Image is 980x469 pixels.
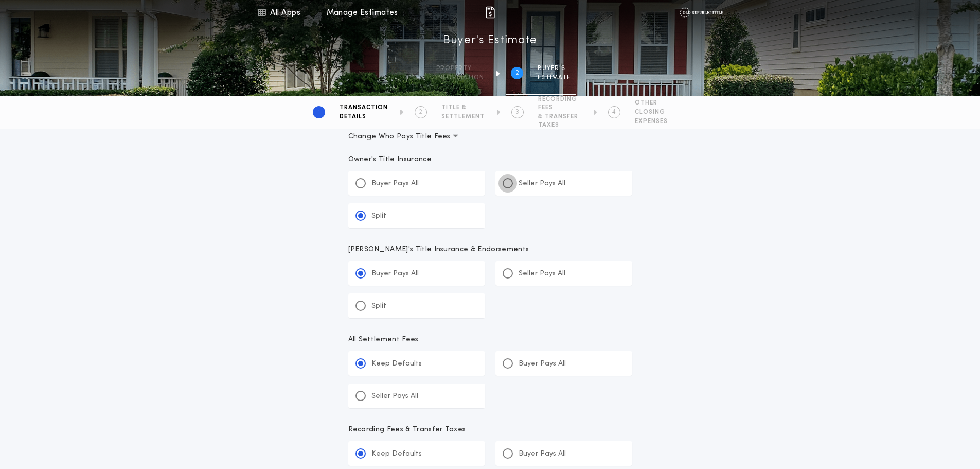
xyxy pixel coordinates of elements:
[340,113,388,121] span: DETAILS
[519,179,565,189] p: Seller Pays All
[348,335,632,345] p: All Settlement Fees
[538,64,571,73] span: BUYER'S
[635,117,668,126] span: EXPENSES
[519,359,566,369] p: Buyer Pays All
[371,359,422,369] p: Keep Defaults
[371,211,386,221] p: Split
[371,269,419,279] p: Buyer Pays All
[371,449,422,459] p: Keep Defaults
[441,103,485,112] span: TITLE &
[348,245,632,255] p: [PERSON_NAME]'s Title Insurance & Endorsements
[519,269,565,279] p: Seller Pays All
[519,449,566,459] p: Buyer Pays All
[436,64,484,73] span: Property
[515,108,519,116] h2: 3
[635,108,668,116] span: CLOSING
[348,425,632,435] p: Recording Fees & Transfer Taxes
[538,74,571,82] span: ESTIMATE
[436,74,484,82] span: information
[484,6,496,19] img: img
[348,132,632,142] button: Change Who Pays Title Fees
[419,108,422,116] h2: 2
[348,154,632,165] p: Owner's Title Insurance
[538,95,581,112] span: RECORDING FEES
[371,391,418,402] p: Seller Pays All
[340,103,388,112] span: TRANSACTION
[318,108,320,116] h2: 1
[371,301,386,311] p: Split
[538,113,581,129] span: & TRANSFER TAXES
[635,99,668,107] span: OTHER
[515,69,519,77] h2: 2
[441,113,485,121] span: SETTLEMENT
[680,7,723,18] img: vs-icon
[443,32,537,49] h1: Buyer's Estimate
[612,108,616,116] h2: 4
[371,179,419,189] p: Buyer Pays All
[348,132,459,142] span: Change Who Pays Title Fees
